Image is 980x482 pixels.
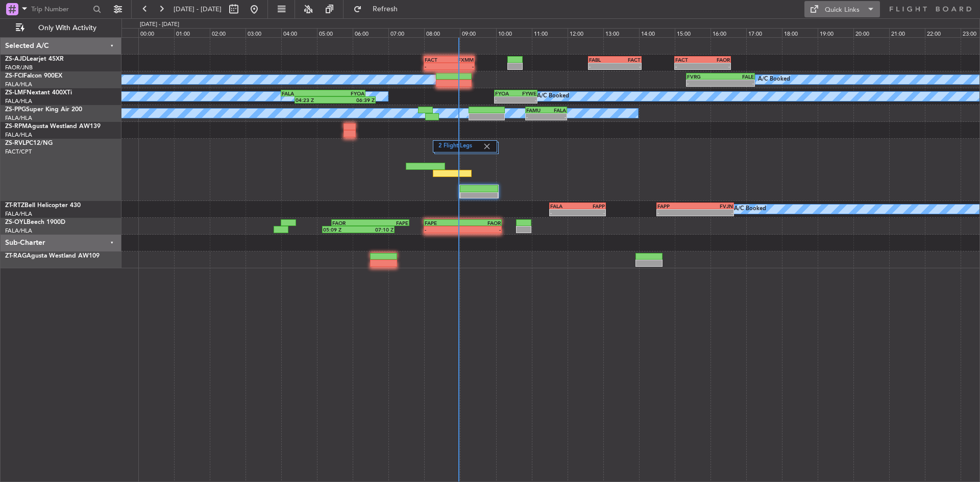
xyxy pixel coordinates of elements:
div: FVRG [687,73,720,80]
div: 17:00 [746,28,782,37]
div: FALE [721,73,754,80]
div: FYOA [495,90,516,96]
div: 08:00 [424,28,460,37]
div: - [657,210,695,216]
span: ZS-FCI [5,73,23,79]
button: Quick Links [804,1,880,17]
a: FACT/CPT [5,148,32,156]
div: FAPP [657,203,695,209]
div: 03:00 [246,28,281,37]
span: ZS-OYL [5,219,27,225]
div: 01:00 [174,28,210,37]
div: - [546,114,566,120]
div: FAOR [332,220,370,226]
span: ZS-RPM [5,123,28,130]
div: - [615,63,641,69]
div: - [463,226,501,233]
div: - [425,226,462,233]
div: - [449,63,474,69]
div: 04:23 Z [296,97,335,103]
div: 20:00 [853,28,889,37]
a: FALA/HLA [5,210,32,218]
a: ZS-AJDLearjet 45XR [5,56,64,62]
a: FAOR/JNB [5,64,33,71]
div: 09:00 [460,28,496,37]
div: 06:39 Z [335,97,375,103]
div: - [526,114,546,120]
div: A/C Booked [758,72,790,87]
a: ZS-LMFNextant 400XTi [5,90,72,96]
div: - [495,97,516,103]
div: FAMU [526,107,546,113]
div: 15:00 [675,28,710,37]
div: FAPP [577,203,605,209]
div: FALA [282,90,323,96]
div: - [425,63,449,69]
span: Only With Activity [27,24,108,32]
div: FAOR [463,220,501,226]
a: ZS-RVLPC12/NG [5,140,53,146]
div: 07:00 [388,28,424,37]
div: - [577,210,605,216]
a: FALA/HLA [5,131,32,139]
button: Refresh [349,1,410,17]
div: - [589,63,615,69]
div: A/C Booked [734,201,766,217]
div: FVJN [695,203,733,209]
div: 05:09 Z [323,226,358,233]
div: 18:00 [782,28,818,37]
div: FACT [425,57,449,63]
div: FACT [675,57,703,63]
div: - [703,63,730,69]
div: 11:00 [532,28,568,37]
div: 14:00 [639,28,675,37]
label: 2 Flight Legs [438,142,482,151]
div: FAOR [703,57,730,63]
div: 10:00 [496,28,532,37]
a: ZS-PPGSuper King Air 200 [5,107,82,113]
div: 19:00 [818,28,853,37]
div: 12:00 [568,28,603,37]
div: 21:00 [889,28,925,37]
a: ZS-RPMAgusta Westland AW139 [5,123,101,130]
span: ZS-RVL [5,140,26,146]
span: ZT-RTZ [5,202,24,209]
div: - [695,210,733,216]
div: FAPE [371,220,408,226]
span: ZS-AJD [5,56,27,62]
div: 22:00 [925,28,961,37]
div: 00:00 [138,28,174,37]
span: ZS-LMF [5,90,27,96]
div: 02:00 [210,28,246,37]
div: FYWE [516,90,536,96]
a: FALA/HLA [5,97,32,105]
div: FABL [589,57,615,63]
div: 16:00 [710,28,746,37]
a: FALA/HLA [5,81,32,88]
a: FALA/HLA [5,227,32,235]
div: - [516,97,536,103]
div: A/C Booked [537,89,569,104]
a: ZT-RAGAgusta Westland AW109 [5,253,100,259]
a: ZT-RTZBell Helicopter 430 [5,202,81,209]
div: 04:00 [281,28,317,37]
a: ZS-FCIFalcon 900EX [5,73,62,79]
input: Trip Number [31,2,90,17]
div: FXMM [449,57,474,63]
div: FYOA [323,90,364,96]
div: 05:00 [317,28,353,37]
div: - [550,210,578,216]
span: ZT-RAG [5,253,27,259]
div: Quick Links [825,5,860,15]
a: ZS-OYLBeech 1900D [5,219,65,225]
img: gray-close.svg [482,142,492,151]
div: FALA [546,107,566,113]
div: 13:00 [603,28,639,37]
div: 06:00 [353,28,388,37]
a: FALA/HLA [5,114,32,122]
div: FACT [615,57,641,63]
div: - [687,80,720,86]
span: Refresh [364,6,407,13]
span: ZS-PPG [5,107,26,113]
div: FAPE [425,220,462,226]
